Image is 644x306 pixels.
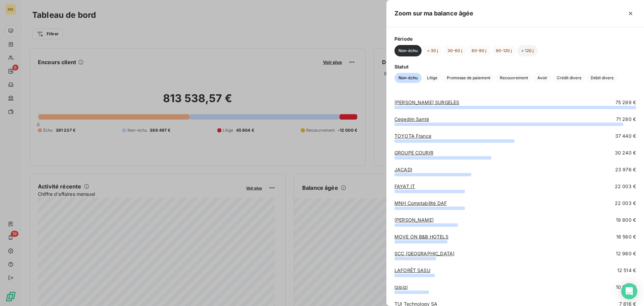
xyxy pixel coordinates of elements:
[394,234,448,239] a: MOVE ON B&B HOTELS
[615,183,636,190] span: 22 003 €
[394,167,412,172] a: JACADI
[553,73,585,83] button: Crédit divers
[394,150,433,156] a: GROUPE COURIR
[394,9,474,18] h5: Zoom sur ma balance âgée
[517,45,538,56] button: > 120 j
[616,284,636,291] span: 10 800 €
[616,250,636,257] span: 12 960 €
[443,73,494,83] button: Promesse de paiement
[423,45,442,56] button: < 30 j
[394,99,459,105] a: [PERSON_NAME] SURGELES
[616,217,636,223] span: 19 800 €
[394,183,415,189] a: FAYAT IT
[615,200,636,207] span: 22 003 €
[587,73,618,83] button: Débit divers
[394,63,636,70] span: Statut
[616,116,636,123] span: 71 280 €
[423,73,441,83] button: Litige
[394,133,431,139] a: TOYOTA France
[394,35,636,42] span: Période
[615,149,636,156] span: 30 240 €
[468,45,490,56] button: 60-90 j
[443,45,466,56] button: 30-60 j
[617,267,636,274] span: 12 514 €
[394,284,408,290] a: Izipizi
[492,45,516,56] button: 90-120 j
[394,217,434,223] a: [PERSON_NAME]
[394,200,447,206] a: MNH Comptabilité DAF
[615,99,636,106] span: 75 269 €
[615,133,636,139] span: 37 440 €
[621,283,637,299] div: Open Intercom Messenger
[615,166,636,173] span: 23 976 €
[496,73,532,83] button: Recouvrement
[394,267,430,273] a: LAFORÊT SASU
[394,73,422,83] button: Non-échu
[616,233,636,240] span: 16 560 €
[394,116,429,122] a: Cegedim Santé
[394,45,422,56] button: Non-échu
[394,251,454,256] a: SCC [GEOGRAPHIC_DATA]
[533,73,551,83] button: Avoir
